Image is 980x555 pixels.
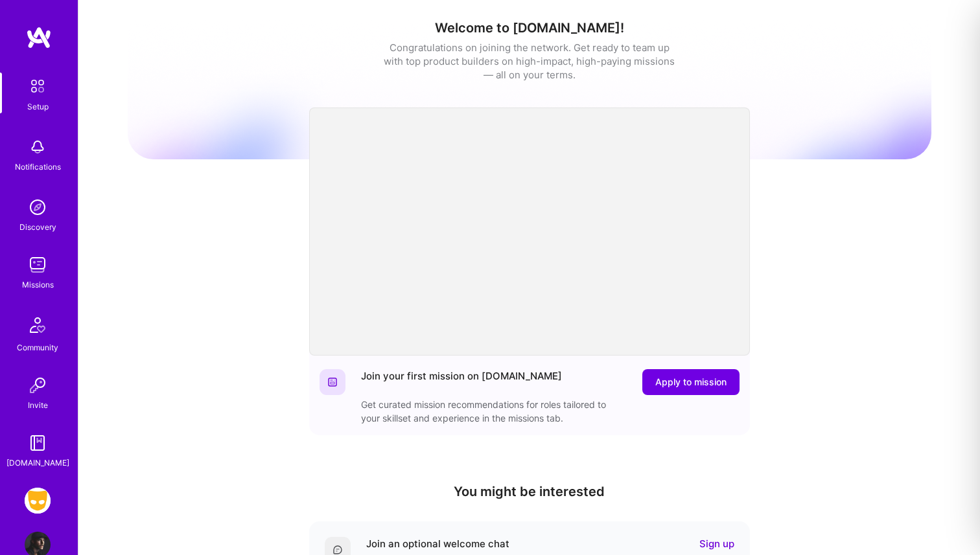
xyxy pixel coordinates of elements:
div: Congratulations on joining the network. Get ready to team up with top product builders on high-im... [384,41,675,82]
a: Grindr: Design [21,488,54,514]
div: [DOMAIN_NAME] [6,456,69,470]
img: Website [327,377,338,387]
div: Notifications [15,160,61,174]
img: teamwork [25,252,51,278]
img: discovery [25,194,51,220]
img: logo [26,26,52,49]
img: Grindr: Design [25,488,51,514]
button: Apply to mission [642,369,740,395]
h1: Welcome to [DOMAIN_NAME]! [128,20,931,36]
img: setup [24,73,51,100]
div: Missions [22,278,54,291]
div: Join an optional welcome chat [366,537,509,550]
a: Sign up [699,537,734,550]
img: Invite [25,372,51,398]
div: Setup [27,100,49,113]
img: Comment [332,545,343,555]
div: Community [17,341,58,354]
img: Community [22,310,53,341]
span: Apply to mission [655,376,727,389]
iframe: video [309,108,750,356]
div: Invite [28,398,48,412]
div: Get curated mission recommendations for roles tailored to your skillset and experience in the mis... [361,398,620,425]
div: Discovery [19,220,56,234]
h4: You might be interested [309,484,750,499]
img: bell [25,134,51,160]
div: Join your first mission on [DOMAIN_NAME] [361,369,562,395]
img: guide book [25,430,51,456]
